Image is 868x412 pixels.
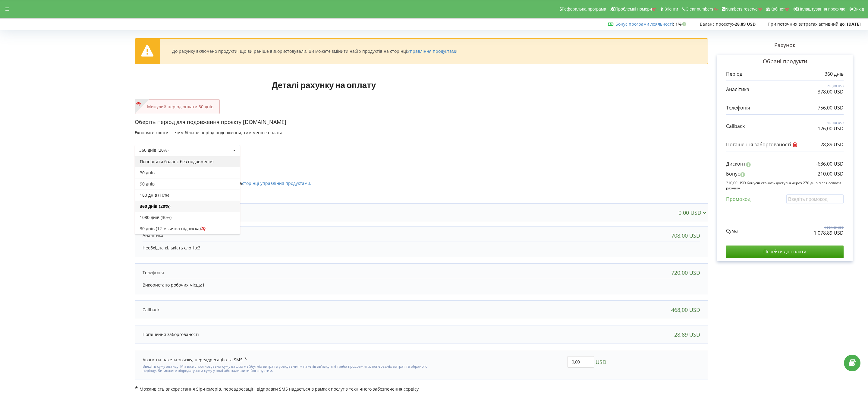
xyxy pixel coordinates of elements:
[700,21,733,27] span: Баланс проєкту:
[733,21,756,27] strong: -28,89 USD
[768,21,846,27] span: При поточних витратах активний до:
[818,125,844,132] p: 126,00 USD
[770,7,785,11] span: Кабінет
[135,189,240,201] div: 180 днів (10%)
[825,71,844,78] p: 360 днів
[141,104,213,110] p: Минулий період оплати 30 днів
[135,70,513,99] h1: Деталі рахунку на оплату
[407,48,458,54] a: Управління продуктами
[139,148,168,152] div: 360 днів (20%)
[814,230,844,236] p: 1 078,89 USD
[562,7,606,11] span: Реферальна програма
[671,270,700,276] div: 720,00 USD
[818,170,844,177] p: 210,00 USD
[726,180,844,191] p: 210,00 USD бонусів стануть доступні через 270 днів після оплати рахунку
[818,121,844,125] p: 468,00 USD
[708,41,862,49] p: Рахунок
[135,130,284,135] span: Економте кошти — чим більше період подовження, тим менше оплата!
[172,49,458,54] div: До рахунку включено продукти, що ви раніше використовували. Ви можете змінити набір продуктів на ...
[143,270,164,276] p: Телефонія
[726,196,750,203] p: Промокод
[615,7,652,11] span: Проблемні номери
[798,7,845,11] span: Налаштування профілю
[135,223,240,234] div: 30 днів (12-місячна підписка)
[135,178,240,189] div: 90 днів
[135,167,240,178] div: 30 днів
[135,212,240,223] div: 1080 днів (30%)
[135,118,708,126] p: Оберіть період для подовження проєкту [DOMAIN_NAME]
[726,86,749,93] p: Аналітика
[143,363,430,373] div: Введіть суму авансу. Ми вже спрогнозували суму ваших майбутніх витрат з урахуванням пакетів зв'яз...
[596,356,606,368] span: USD
[615,21,673,27] a: Бонус програми лояльності
[671,307,700,313] div: 468,00 USD
[847,21,861,27] strong: [DATE]
[820,141,844,148] p: 28,89 USD
[675,21,688,27] strong: 1%
[135,385,708,392] p: Можливість використання Sip-номерів, переадресації і відправки SMS надається в рамках послуг з те...
[726,71,742,78] p: Період
[143,356,247,363] div: Аванс на пакети зв'язку, переадресацію та SMS
[726,227,738,234] p: Сума
[143,307,159,313] p: Callback
[726,58,844,65] p: Обрані продукти
[674,331,700,338] div: 28,89 USD
[814,225,844,230] p: 1 924,89 USD
[786,194,844,204] input: Введіть промокод
[686,7,713,11] span: Clear numbers
[135,162,708,170] p: Активовані продукти
[143,245,700,251] p: Необхідна кількість слотів:
[726,141,799,148] p: Погашення заборгованості
[615,21,674,27] span: :
[671,233,700,239] div: 708,00 USD
[816,160,844,167] p: -636,00 USD
[663,7,678,11] span: Клієнти
[143,233,163,239] p: Аналітика
[725,7,758,11] span: Numbers reserve
[242,180,311,186] a: сторінці управління продуктами.
[726,160,746,167] p: Дисконт
[198,245,200,251] span: 3
[135,201,240,212] div: 360 днів (20%)
[818,104,844,111] p: 756,00 USD
[143,331,199,338] p: Погашення заборгованості
[726,123,745,130] p: Callback
[143,282,700,288] p: Використано робочих місць:
[726,170,740,177] p: Бонус
[202,282,205,288] span: 1
[854,7,864,11] span: Вихід
[726,104,750,111] p: Телефонія
[818,84,844,88] p: 708,00 USD
[726,246,844,258] input: Перейти до оплати
[678,210,709,216] div: 0,00 USD
[135,156,240,167] div: Поповнити баланс без подовження
[818,88,844,95] p: 378,00 USD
